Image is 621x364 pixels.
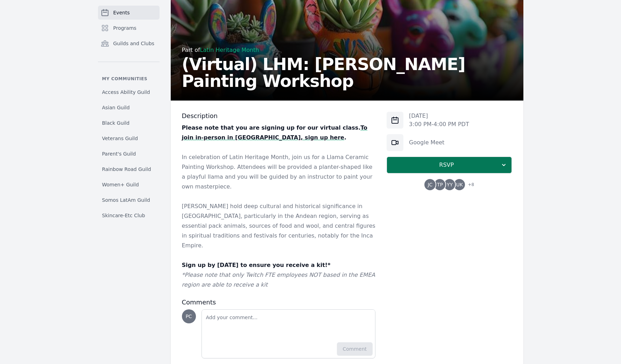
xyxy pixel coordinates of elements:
[102,104,130,111] span: Asian Guild
[387,157,512,173] button: RSVP
[98,194,160,206] a: Somos LatAm Guild
[98,147,160,160] a: Parent's Guild
[344,134,346,141] strong: .
[182,152,376,192] p: In celebration of Latin Heritage Month, join us for a Llama Ceramic Painting Workshop. Attendees ...
[182,298,376,307] h3: Comments
[98,132,160,145] a: Veterans Guild
[102,135,138,142] span: Veterans Guild
[98,209,160,222] a: Skincare-Etc Club
[113,25,136,32] span: Programs
[409,120,469,129] p: 3:00 PM - 4:00 PM PDT
[102,150,136,157] span: Parent's Guild
[98,163,160,176] a: Rainbow Road Guild
[98,178,160,191] a: Women+ Guild
[102,212,145,219] span: Skincare-Etc Club
[98,76,160,82] p: My communities
[102,119,130,126] span: Black Guild
[98,86,160,98] a: Access Ability Guild
[182,56,512,89] h2: (Virtual) LHM: [PERSON_NAME] Painting Workshop
[447,182,453,187] span: YY
[182,201,376,250] p: [PERSON_NAME] hold deep cultural and historical significance in [GEOGRAPHIC_DATA], particularly i...
[437,182,443,187] span: TP
[98,117,160,129] a: Black Guild
[337,342,373,356] button: Comment
[102,197,150,204] span: Somos LatAm Guild
[102,181,139,188] span: Women+ Guild
[428,182,432,187] span: JC
[456,182,463,187] span: UK
[200,47,259,53] a: Latin Heritage Month
[393,161,500,169] span: RSVP
[98,21,160,35] a: Programs
[464,180,474,190] span: + 8
[102,89,150,96] span: Access Ability Guild
[182,46,512,54] div: Part of
[182,112,376,120] h3: Description
[98,6,160,222] nav: Sidebar
[98,101,160,114] a: Asian Guild
[113,40,155,47] span: Guilds and Clubs
[113,9,130,16] span: Events
[98,6,160,20] a: Events
[409,139,444,146] a: Google Meet
[98,36,160,50] a: Guilds and Clubs
[182,272,375,288] em: *Please note that only Twitch FTE employees NOT based in the EMEA region are able to receive a kit
[409,112,469,120] p: [DATE]
[185,314,192,319] span: PC
[182,124,361,131] strong: Please note that you are signing up for our virtual class.
[102,166,151,173] span: Rainbow Road Guild
[182,262,331,268] strong: Sign up by [DATE] to ensure you receive a kit!*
